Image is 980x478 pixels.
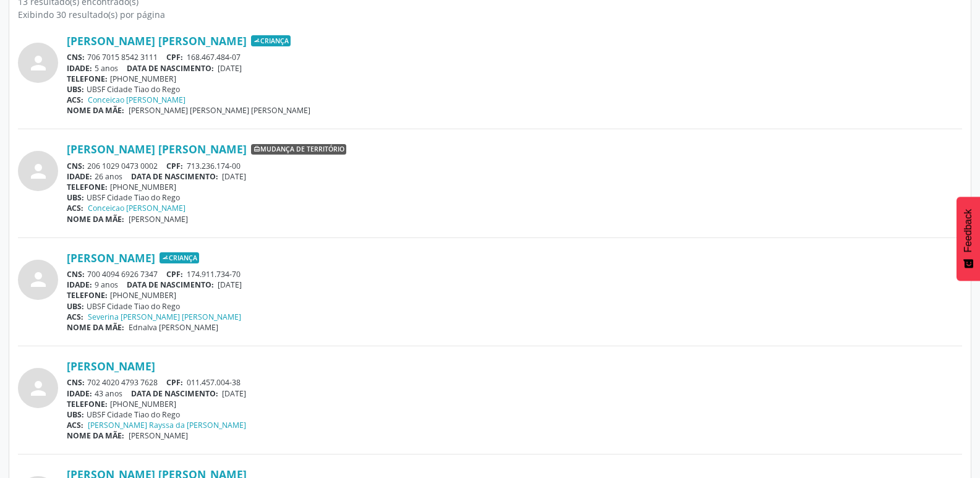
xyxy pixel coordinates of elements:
i: person [27,52,49,74]
span: 011.457.004-38 [187,377,241,388]
span: UBS: [67,301,84,312]
span: [DATE] [222,171,246,182]
div: 26 anos [67,171,962,182]
span: CPF: [166,269,183,280]
span: NOME DA MÃE: [67,430,124,441]
span: TELEFONE: [67,182,108,192]
div: [PHONE_NUMBER] [67,399,962,409]
span: [PERSON_NAME] [129,214,188,224]
span: [DATE] [218,63,242,74]
span: IDADE: [67,388,92,399]
a: Conceicao [PERSON_NAME] [88,95,185,105]
i: person [27,160,49,182]
div: 43 anos [67,388,962,399]
span: CNS: [67,161,85,171]
span: CPF: [166,377,183,388]
a: [PERSON_NAME] [67,251,155,265]
span: 713.236.174-00 [187,161,241,171]
span: DATA DE NASCIMENTO: [127,280,214,290]
span: Criança [251,35,291,46]
span: CNS: [67,377,85,388]
span: DATA DE NASCIMENTO: [131,388,218,399]
span: CNS: [67,269,85,280]
span: TELEFONE: [67,74,108,84]
span: CPF: [166,161,183,171]
div: 706 7015 8542 3111 [67,52,962,62]
div: 5 anos [67,63,962,74]
span: [DATE] [218,280,242,290]
a: Conceicao [PERSON_NAME] [88,203,185,213]
div: 702 4020 4793 7628 [67,377,962,388]
div: UBSF Cidade Tiao do Rego [67,192,962,203]
a: [PERSON_NAME] [PERSON_NAME] [67,142,247,156]
div: [PHONE_NUMBER] [67,290,962,301]
span: Ednalva [PERSON_NAME] [129,322,218,333]
span: CPF: [166,52,183,62]
div: [PHONE_NUMBER] [67,74,962,84]
span: IDADE: [67,280,92,290]
span: IDADE: [67,63,92,74]
span: CNS: [67,52,85,62]
span: UBS: [67,409,84,420]
span: NOME DA MÃE: [67,105,124,116]
div: UBSF Cidade Tiao do Rego [67,409,962,420]
i: person [27,377,49,399]
div: UBSF Cidade Tiao do Rego [67,84,962,95]
span: [PERSON_NAME] [129,430,188,441]
a: Severina [PERSON_NAME] [PERSON_NAME] [88,312,241,322]
span: Mudança de território [251,144,346,155]
div: 9 anos [67,280,962,290]
span: [PERSON_NAME] [PERSON_NAME] [PERSON_NAME] [129,105,310,116]
span: ACS: [67,420,83,430]
span: UBS: [67,192,84,203]
span: NOME DA MÃE: [67,322,124,333]
span: DATA DE NASCIMENTO: [131,171,218,182]
div: Exibindo 30 resultado(s) por página [18,8,962,21]
span: IDADE: [67,171,92,182]
a: [PERSON_NAME] [PERSON_NAME] [67,34,247,48]
span: Feedback [963,209,974,252]
a: [PERSON_NAME] [67,359,155,373]
div: 206 1029 0473 0002 [67,161,962,171]
span: ACS: [67,203,83,213]
span: NOME DA MÃE: [67,214,124,224]
span: DATA DE NASCIMENTO: [127,63,214,74]
span: ACS: [67,312,83,322]
span: TELEFONE: [67,290,108,301]
span: Criança [160,252,199,263]
div: [PHONE_NUMBER] [67,182,962,192]
div: UBSF Cidade Tiao do Rego [67,301,962,312]
span: 168.467.484-07 [187,52,241,62]
span: [DATE] [222,388,246,399]
span: UBS: [67,84,84,95]
a: [PERSON_NAME] Rayssa da [PERSON_NAME] [88,420,246,430]
span: 174.911.734-70 [187,269,241,280]
i: person [27,268,49,291]
button: Feedback - Mostrar pesquisa [957,197,980,281]
span: TELEFONE: [67,399,108,409]
span: ACS: [67,95,83,105]
div: 700 4094 6926 7347 [67,269,962,280]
